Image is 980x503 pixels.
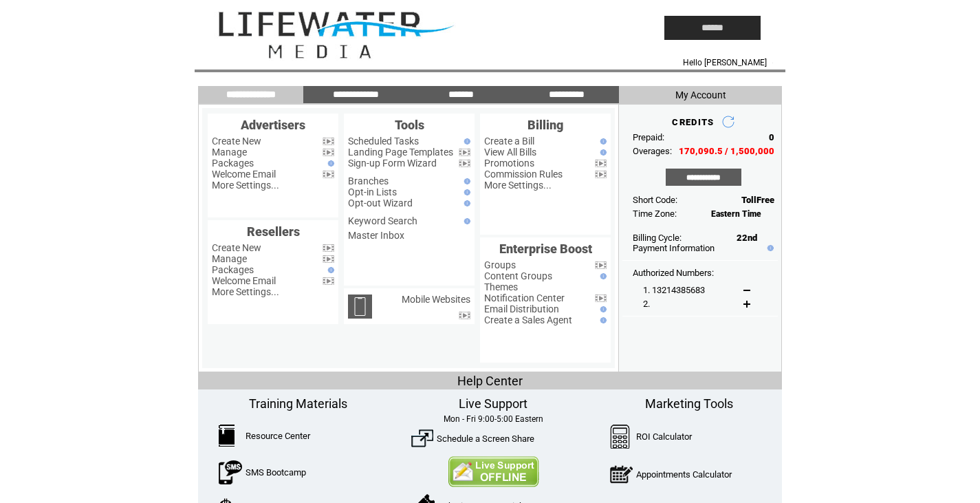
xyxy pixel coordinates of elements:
a: View All Bills [484,147,536,158]
img: help.gif [597,149,607,156]
span: Prepaid: [633,132,664,142]
a: Branches [348,175,389,186]
span: Billing [527,118,563,132]
img: mobile-websites.png [348,295,372,319]
img: help.gif [461,178,470,184]
span: Training Materials [249,396,347,411]
a: Themes [484,281,518,292]
a: Email Distribution [484,303,559,314]
a: Create a Bill [484,136,534,147]
a: More Settings... [212,286,279,297]
img: AppointmentCalc.png [610,462,633,486]
span: 2. [643,299,650,309]
a: Schedule a Screen Share [437,434,534,444]
img: video.png [595,160,607,167]
img: video.png [323,138,334,145]
a: Create New [212,136,261,147]
a: SMS Bootcamp [246,467,306,478]
a: Packages [212,264,254,275]
a: Create a Sales Agent [484,314,572,325]
a: Keyword Search [348,215,417,226]
img: help.gif [597,138,607,145]
span: CREDITS [672,117,714,127]
a: Opt-in Lists [348,186,397,197]
img: video.png [459,312,470,319]
img: help.gif [597,273,607,279]
img: video.png [595,261,607,269]
a: Groups [484,259,516,270]
a: Commission Rules [484,169,563,180]
img: help.gif [461,138,470,145]
a: Master Inbox [348,230,404,241]
span: Time Zone: [633,208,677,219]
a: More Settings... [212,180,279,191]
a: Landing Page Templates [348,147,453,158]
a: ROI Calculator [636,431,692,442]
span: Advertisers [241,118,305,132]
a: Welcome Email [212,169,276,180]
img: ScreenShare.png [411,427,433,449]
img: help.gif [461,200,470,206]
span: Hello [PERSON_NAME] [683,58,767,67]
img: SMSBootcamp.png [219,460,242,484]
a: Manage [212,253,247,264]
span: TollFree [741,195,774,205]
a: Manage [212,147,247,158]
img: video.png [459,149,470,156]
img: video.png [323,149,334,156]
a: Opt-out Wizard [348,197,413,208]
span: Short Code: [633,195,677,205]
span: Tools [395,118,424,132]
a: Payment Information [633,243,715,253]
span: Eastern Time [711,209,761,219]
img: video.png [459,160,470,167]
a: Notification Center [484,292,565,303]
img: Calculator.png [610,425,631,449]
a: Scheduled Tasks [348,136,419,147]
a: Promotions [484,158,534,169]
a: Content Groups [484,270,552,281]
a: More Settings... [484,180,552,191]
span: Mon - Fri 9:00-5:00 Eastern [444,414,543,424]
img: Contact Us [448,456,539,487]
img: help.gif [597,306,607,312]
a: Packages [212,158,254,169]
span: Enterprise Boost [499,242,592,256]
img: help.gif [461,218,470,224]
span: Resellers [247,224,300,239]
img: help.gif [325,267,334,273]
img: video.png [323,171,334,178]
a: Mobile Websites [402,294,470,305]
span: Overages: [633,146,672,156]
img: video.png [595,171,607,178]
a: Appointments Calculator [636,469,732,480]
span: My Account [675,89,726,100]
a: Create New [212,242,261,253]
img: help.gif [461,189,470,195]
img: help.gif [325,160,334,167]
span: 1. 13214385683 [643,285,705,295]
a: Welcome Email [212,275,276,286]
img: video.png [323,277,334,285]
a: Sign-up Form Wizard [348,158,437,169]
span: Marketing Tools [645,396,733,411]
span: Billing Cycle: [633,233,682,243]
span: Live Support [459,396,527,411]
span: 170,090.5 / 1,500,000 [679,146,774,156]
span: 0 [769,132,774,142]
img: help.gif [597,317,607,323]
span: Help Center [457,374,523,388]
span: Authorized Numbers: [633,268,714,278]
img: help.gif [764,245,774,251]
a: Resource Center [246,431,310,441]
img: video.png [595,295,607,302]
span: 22nd [737,233,757,243]
img: video.png [323,255,334,263]
img: ResourceCenter.png [219,425,235,447]
img: video.png [323,244,334,252]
